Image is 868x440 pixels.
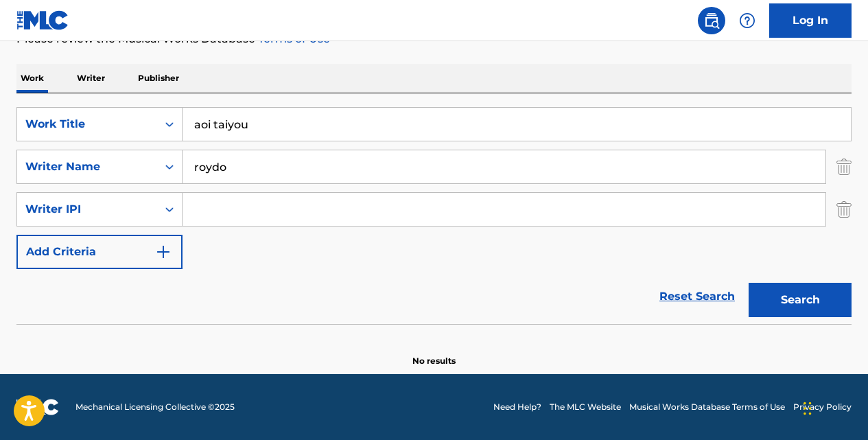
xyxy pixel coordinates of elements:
div: Writer Name [25,159,149,175]
img: 9d2ae6d4665cec9f34b9.svg [155,244,172,260]
a: The MLC Website [550,401,621,413]
p: No results [412,338,456,367]
a: Reset Search [653,281,742,312]
div: Help [734,7,761,34]
img: logo [16,399,59,415]
img: MLC Logo [16,10,69,30]
a: Musical Works Database Terms of Use [629,401,785,413]
p: Writer [73,64,109,93]
a: Need Help? [493,401,541,413]
img: Delete Criterion [836,150,852,184]
iframe: Chat Widget [799,374,868,440]
div: Writer IPI [25,201,149,218]
div: Work Title [25,116,149,132]
p: Work [16,64,48,93]
p: Publisher [134,64,183,93]
a: Public Search [698,7,725,34]
span: Mechanical Licensing Collective © 2025 [75,401,235,413]
img: help [739,12,755,29]
img: search [703,12,720,29]
a: Privacy Policy [793,401,852,413]
a: Log In [769,3,852,38]
div: Drag [804,388,812,429]
img: Delete Criterion [836,192,852,227]
form: Search Form [16,107,852,324]
button: Add Criteria [16,235,183,269]
button: Search [749,283,852,317]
